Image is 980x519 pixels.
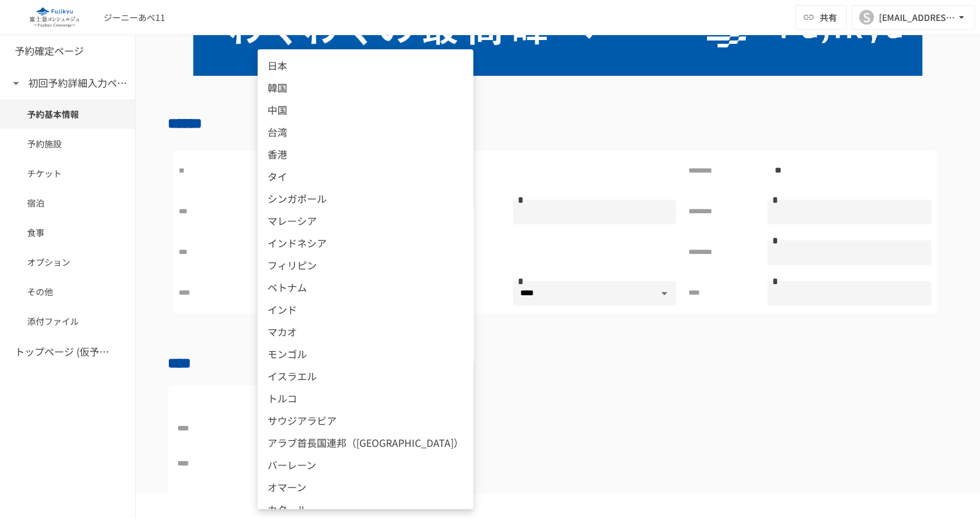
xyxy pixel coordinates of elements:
li: サウジアラビア [258,409,473,431]
li: 日本 [258,54,473,76]
li: マレーシア [258,210,473,232]
li: バーレーン [258,454,473,476]
li: アラブ首長国連邦（[GEOGRAPHIC_DATA]） [258,431,473,454]
li: トルコ [258,387,473,409]
li: フィリピン [258,254,473,276]
li: 香港 [258,143,473,165]
li: 中国 [258,99,473,121]
li: オマーン [258,476,473,498]
li: イスラエル [258,365,473,387]
li: インド [258,298,473,321]
li: 台湾 [258,121,473,143]
li: ベトナム [258,276,473,298]
li: タイ [258,165,473,187]
li: 韓国 [258,76,473,99]
li: シンガポール [258,187,473,210]
li: マカオ [258,321,473,343]
li: モンゴル [258,343,473,365]
li: インドネシア [258,232,473,254]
